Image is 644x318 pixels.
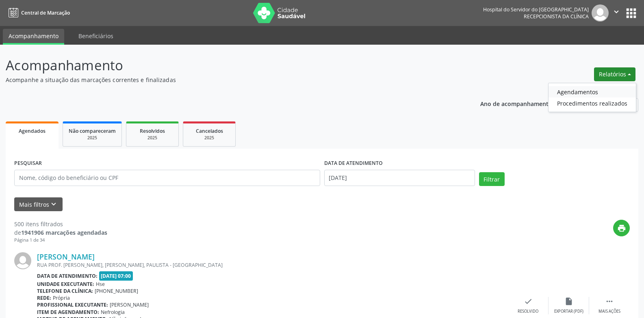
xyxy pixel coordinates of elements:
div: Hospital do Servidor do [GEOGRAPHIC_DATA] [483,6,589,13]
img: img [592,4,609,22]
a: Agendamentos [549,86,636,97]
input: Nome, código do beneficiário ou CPF [14,170,320,186]
b: Item de agendamento: [37,309,99,316]
span: [DATE] 07:00 [99,271,133,281]
div: 2025 [189,135,230,141]
button: Filtrar [479,172,505,186]
b: Data de atendimento: [37,273,98,279]
a: Beneficiários [73,29,119,43]
span: Recepcionista da clínica [524,13,589,20]
span: Nefrologia [101,309,125,316]
span: [PHONE_NUMBER] [95,288,138,294]
p: Acompanhe a situação das marcações correntes e finalizadas [6,76,449,84]
div: RUA PROF. [PERSON_NAME], [PERSON_NAME], PAULISTA - [GEOGRAPHIC_DATA] [37,262,508,268]
div: Exportar (PDF) [554,309,583,314]
i: print [617,224,626,233]
span: Resolvidos [140,128,165,134]
strong: 1941906 marcações agendadas [21,229,107,236]
img: img [14,252,31,269]
a: [PERSON_NAME] [37,252,95,261]
b: Telefone da clínica: [37,288,93,294]
div: 500 itens filtrados [14,220,107,228]
button: apps [624,6,638,20]
label: DATA DE ATENDIMENTO [324,157,383,170]
span: [PERSON_NAME] [110,301,149,308]
i: check [524,297,533,306]
button:  [609,4,624,22]
i:  [612,7,621,16]
p: Acompanhamento [6,55,449,76]
span: Central de Marcação [21,9,70,16]
i: keyboard_arrow_down [49,200,58,209]
b: Unidade executante: [37,281,94,288]
ul: Relatórios [548,83,636,112]
div: 2025 [69,135,116,141]
i:  [605,297,614,306]
div: Mais ações [598,309,620,314]
div: Página 1 de 34 [14,237,107,244]
p: Ano de acompanhamento [480,98,552,108]
span: Não compareceram [69,128,116,134]
input: Selecione um intervalo [324,170,475,186]
a: Acompanhamento [3,29,64,45]
div: 2025 [132,135,173,141]
span: Própria [53,294,70,301]
label: PESQUISAR [14,157,42,170]
span: Cancelados [196,128,223,134]
div: Resolvido [518,309,538,314]
span: Agendados [19,128,46,134]
b: Rede: [37,294,51,301]
button: Mais filtroskeyboard_arrow_down [14,197,63,212]
div: de [14,228,107,237]
a: Procedimentos realizados [549,97,636,109]
span: Hse [96,281,105,288]
button: print [613,220,630,236]
a: Central de Marcação [6,6,70,19]
button: Relatórios [594,67,635,81]
b: Profissional executante: [37,301,108,308]
i: insert_drive_file [564,297,573,306]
